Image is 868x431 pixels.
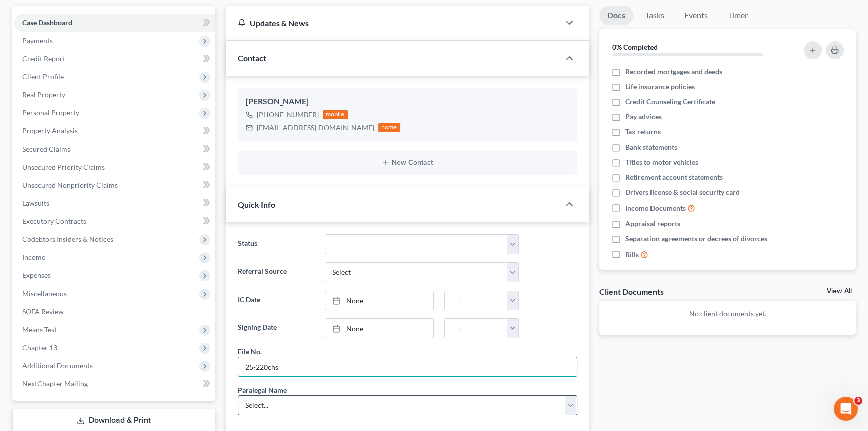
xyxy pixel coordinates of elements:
span: Bank statements [625,142,677,152]
a: Lawsuits [14,194,215,212]
span: Life insurance policies [625,82,695,92]
div: Updates & News [238,18,547,28]
span: Executory Contracts [22,217,86,225]
span: Credit Counseling Certificate [625,97,715,107]
label: Status [233,234,320,254]
div: [PERSON_NAME] [246,96,569,108]
label: Signing Date [233,318,320,338]
a: Credit Report [14,50,215,68]
p: No client documents yet. [607,309,848,319]
a: None [325,291,433,310]
a: Docs [599,6,633,25]
span: Property Analysis [22,126,78,135]
span: Payments [22,36,53,45]
span: Income [22,253,45,261]
iframe: Intercom live chat [834,397,858,421]
div: mobile [323,110,348,119]
div: File No. [238,346,262,357]
a: Timer [720,6,756,25]
div: home [378,123,400,132]
span: Additional Documents [22,361,93,370]
span: Recorded mortgages and deeds [625,67,722,77]
span: Case Dashboard [22,18,72,27]
div: [PHONE_NUMBER] [257,110,319,120]
span: Expenses [22,271,51,279]
span: Real Property [22,90,65,99]
span: Income Documents [625,203,686,213]
div: [EMAIL_ADDRESS][DOMAIN_NAME] [257,123,374,133]
span: NextChapter Mailing [22,379,88,388]
div: Client Documents [599,286,664,297]
span: Titles to motor vehicles [625,157,698,167]
a: SOFA Review [14,303,215,321]
span: Appraisal reports [625,219,680,229]
a: None [325,319,433,338]
a: Events [676,6,716,25]
span: Miscellaneous [22,289,67,298]
span: Contact [238,53,266,63]
span: Separation agreements or decrees of divorces [625,234,767,244]
a: Case Dashboard [14,14,215,32]
span: 3 [854,397,862,405]
input: -- : -- [445,291,508,310]
label: IC Date [233,291,320,311]
span: Credit Report [22,54,65,63]
label: Referral Source [233,262,320,282]
span: Personal Property [22,108,79,117]
span: Drivers license & social security card [625,187,740,197]
div: Paralegal Name [238,385,287,395]
span: Means Test [22,325,57,334]
span: Secured Claims [22,145,70,153]
strong: 0% Completed [612,43,658,51]
span: Pay advices [625,112,662,122]
span: Tax returns [625,127,661,137]
span: Bills [625,250,639,260]
a: Tasks [637,6,672,25]
input: -- : -- [445,319,508,338]
span: Unsecured Priority Claims [22,163,105,171]
a: Executory Contracts [14,212,215,230]
a: Unsecured Nonpriority Claims [14,176,215,194]
span: Client Profile [22,72,64,81]
span: Quick Info [238,200,275,209]
a: Secured Claims [14,140,215,158]
input: -- [238,357,577,376]
span: Codebtors Insiders & Notices [22,235,113,243]
span: Unsecured Nonpriority Claims [22,181,118,189]
a: NextChapter Mailing [14,375,215,393]
a: View All [827,288,852,295]
span: Lawsuits [22,199,49,207]
span: SOFA Review [22,307,64,316]
a: Unsecured Priority Claims [14,158,215,176]
button: New Contact [246,159,569,167]
span: Chapter 13 [22,343,57,352]
span: Retirement account statements [625,172,723,182]
a: Property Analysis [14,122,215,140]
